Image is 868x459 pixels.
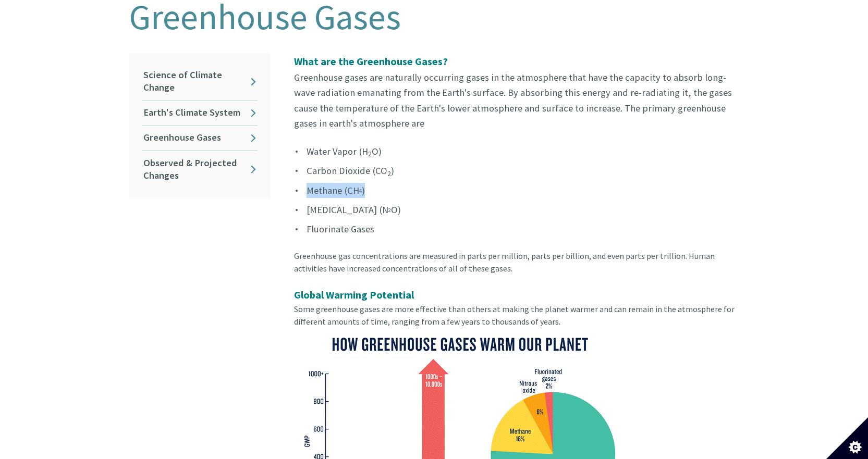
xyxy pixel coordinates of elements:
[387,169,391,178] sub: 2
[142,151,258,188] a: Observed & Projected Changes
[826,417,868,459] button: Set cookie preferences
[142,63,258,100] a: Science of Climate Change
[294,55,448,68] strong: What are the Greenhouse Gases?
[368,149,372,158] sub: 2
[142,101,258,125] a: Earth's Climate System
[142,126,258,150] a: Greenhouse Gases
[294,202,739,217] li: [MEDICAL_DATA] (N O)
[388,207,391,214] sup: 2
[294,250,739,287] div: Greenhouse gas concentrations are measured in parts per million, parts per billion, and even part...
[294,53,739,131] p: Greenhouse gases are naturally occurring gases in the atmosphere that have the capacity to absorb...
[359,188,362,194] sup: 4
[294,163,739,178] li: Carbon Dioxide (CO )
[294,288,414,301] strong: Global Warming Potential
[294,304,735,327] span: Some greenhouse gases are more effective than others at making the planet warmer and can remain i...
[294,221,739,237] li: Fluorinate Gases
[294,183,739,198] li: Methane (CH )
[294,144,739,159] li: Water Vapor (H O)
